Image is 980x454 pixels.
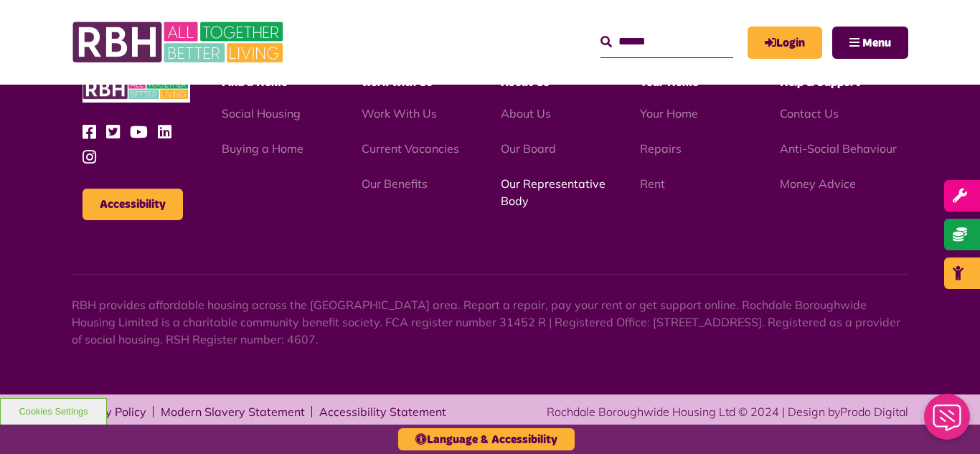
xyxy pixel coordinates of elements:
a: Current Vacancies [362,141,459,156]
iframe: Netcall Web Assistant for live chat [915,389,980,454]
img: RBH [83,75,190,103]
span: About Us [501,77,550,88]
a: About Us [501,106,551,120]
span: Find a Home [222,77,287,88]
a: Prodo Digital - open in a new tab [840,405,908,419]
a: Our Benefits [362,176,428,191]
p: RBH provides affordable housing across the [GEOGRAPHIC_DATA] area. Report a repair, pay your rent... [72,296,908,348]
a: Our Representative Body [501,176,606,208]
a: Money Advice [780,176,856,191]
a: Contact Us [780,106,839,120]
a: Our Board [501,141,556,156]
div: Rochdale Boroughwide Housing Ltd © 2024 | Design by [547,403,908,420]
span: Help & Support [780,77,860,88]
span: Work With Us [362,77,433,88]
button: Accessibility [83,189,183,220]
button: Language & Accessibility [398,428,575,450]
a: Your Home [640,106,698,120]
a: Rent [640,176,665,191]
span: Your Home [640,77,698,88]
span: Menu [862,37,891,49]
a: Privacy Policy [72,406,146,417]
a: MyRBH [748,27,822,59]
a: Social Housing - open in a new tab [222,106,301,120]
a: Accessibility Statement [319,406,446,417]
a: Anti-Social Behaviour [780,141,897,156]
img: RBH [72,14,287,70]
button: Navigation [832,27,908,59]
a: Repairs [640,141,682,156]
a: Buying a Home [222,141,303,156]
a: Modern Slavery Statement - open in a new tab [161,406,305,417]
a: Work With Us [362,106,437,120]
input: Search [600,27,733,57]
